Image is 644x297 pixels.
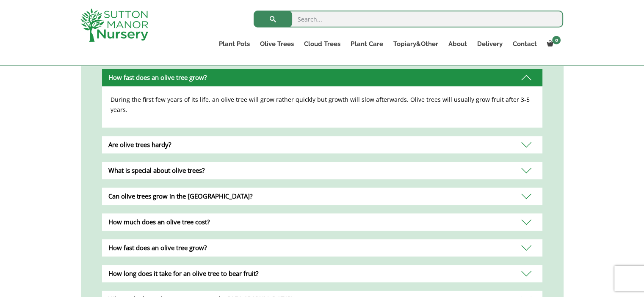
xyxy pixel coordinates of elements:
[80,8,148,42] img: logo
[102,136,542,153] div: Are olive trees hardy?
[552,36,561,44] span: 0
[102,69,542,86] div: How fast does an olive tree grow?
[102,188,542,205] div: Can olive trees grow in the [GEOGRAPHIC_DATA]?
[542,38,563,50] a: 0
[388,38,443,50] a: Topiary&Other
[102,239,542,256] div: How fast does an olive tree grow?
[214,38,255,50] a: Plant Pots
[472,38,507,50] a: Delivery
[299,38,345,50] a: Cloud Trees
[255,38,299,50] a: Olive Trees
[345,38,388,50] a: Plant Care
[443,38,472,50] a: About
[507,38,542,50] a: Contact
[102,213,542,231] div: How much does an olive tree cost?
[102,265,542,282] div: How long does it take for an olive tree to bear fruit?
[111,95,534,115] p: During the first few years of its life, an olive tree will grow rather quickly but growth will sl...
[102,162,542,179] div: What is special about olive trees?
[254,11,563,27] input: Search...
